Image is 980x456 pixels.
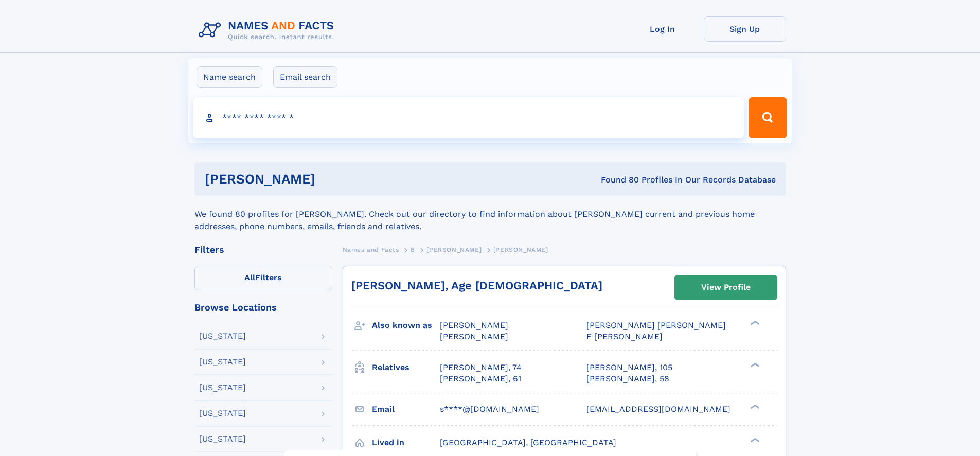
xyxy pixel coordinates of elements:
a: Names and Facts [343,243,399,256]
label: Email search [273,66,337,88]
input: search input [193,97,744,138]
a: [PERSON_NAME], 58 [586,373,669,385]
div: ❯ [748,403,760,410]
a: Log In [621,16,704,42]
span: [PERSON_NAME] [493,246,548,253]
span: [GEOGRAPHIC_DATA], [GEOGRAPHIC_DATA] [440,437,616,447]
h3: Lived in [372,434,440,451]
h3: Email [372,400,440,418]
div: ❯ [748,436,760,443]
a: View Profile [675,275,777,300]
h3: Also known as [372,317,440,334]
div: ❯ [748,361,760,368]
img: Logo Names and Facts [194,16,343,44]
div: [US_STATE] [199,384,246,392]
button: Search Button [749,97,787,138]
div: Browse Locations [194,303,332,312]
span: [PERSON_NAME] [440,332,508,341]
span: F [PERSON_NAME] [586,332,663,341]
div: [US_STATE] [199,358,246,366]
span: [PERSON_NAME] [440,320,508,330]
div: We found 80 profiles for [PERSON_NAME]. Check out our directory to find information about [PERSON... [194,196,786,233]
a: Sign Up [704,16,786,42]
div: Found 80 Profiles In Our Records Database [458,174,776,186]
a: [PERSON_NAME], 105 [586,362,672,373]
div: Filters [194,245,332,254]
span: B [411,246,415,253]
span: [EMAIL_ADDRESS][DOMAIN_NAME] [586,404,730,414]
a: [PERSON_NAME], 61 [440,373,521,385]
div: [US_STATE] [199,409,246,417]
span: All [244,272,255,282]
a: [PERSON_NAME] [426,243,482,256]
div: ❯ [748,320,760,326]
div: [US_STATE] [199,435,246,443]
h3: Relatives [372,359,440,376]
span: [PERSON_NAME] [426,246,482,253]
a: [PERSON_NAME], 74 [440,362,522,373]
div: [US_STATE] [199,332,246,340]
a: [PERSON_NAME], Age [DEMOGRAPHIC_DATA] [351,279,602,292]
span: [PERSON_NAME] [PERSON_NAME] [586,320,726,330]
label: Filters [194,266,332,290]
h1: [PERSON_NAME] [205,173,458,186]
div: View Profile [701,276,751,299]
label: Name search [197,66,262,88]
a: B [411,243,415,256]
